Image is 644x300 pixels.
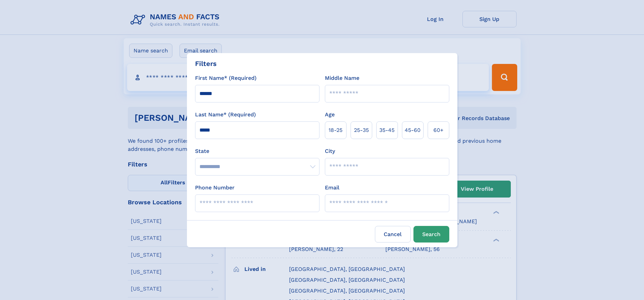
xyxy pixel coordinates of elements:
[325,111,335,119] label: Age
[433,126,444,134] span: 60+
[195,111,256,119] label: Last Name* (Required)
[354,126,369,134] span: 25‑35
[195,147,319,155] label: State
[375,226,411,243] label: Cancel
[195,59,217,69] div: Filters
[195,74,257,82] label: First Name* (Required)
[329,126,342,134] span: 18‑25
[405,126,421,134] span: 45‑60
[413,226,449,243] button: Search
[379,126,395,134] span: 35‑45
[325,184,339,192] label: Email
[325,147,335,155] label: City
[325,74,359,82] label: Middle Name
[195,184,235,192] label: Phone Number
